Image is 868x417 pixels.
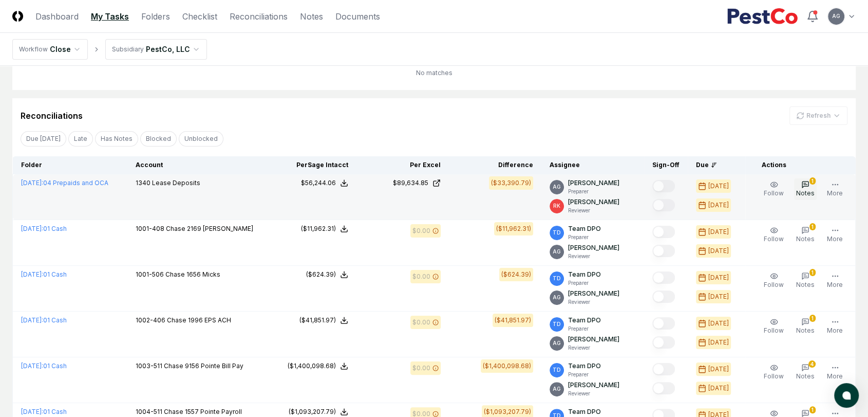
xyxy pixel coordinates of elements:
div: [DATE] [708,246,729,256]
div: ($624.39) [306,270,336,279]
button: 1Notes [794,316,817,337]
button: ($41,851.97) [299,316,348,325]
button: More [825,316,845,337]
th: Difference [449,156,541,174]
p: [PERSON_NAME] [568,178,619,188]
div: ($41,851.97) [495,316,531,325]
span: 1002-406 [136,316,165,324]
button: Late [68,131,93,147]
span: TD [553,320,561,328]
a: Folders [141,10,170,23]
button: Mark complete [652,271,675,284]
span: AG [553,248,561,256]
p: Preparer [568,233,601,241]
p: Preparer [568,188,619,195]
span: [DATE] : [21,179,43,187]
div: Workflow [19,45,48,54]
span: Lease Deposits [152,179,200,187]
span: Follow [764,327,784,334]
button: Follow [762,361,786,383]
button: More [825,361,845,383]
p: Team DPO [568,270,601,279]
a: Notes [300,10,323,23]
span: Chase 2169 [PERSON_NAME] [166,225,253,232]
div: [DATE] [708,319,729,328]
span: [DATE] : [21,316,43,324]
div: [DATE] [708,384,729,393]
button: Unblocked [179,131,223,147]
th: Assignee [541,156,644,174]
button: 4Notes [794,361,817,383]
span: TD [553,275,561,282]
div: 1 [809,223,816,230]
p: Preparer [568,371,601,378]
div: 1 [809,315,816,322]
span: Chase 1656 Micks [165,270,220,278]
button: AG [827,7,845,26]
div: 1 [809,269,816,276]
button: atlas-launcher [834,383,859,408]
th: Folder [13,156,127,174]
span: Follow [764,235,784,243]
img: PestCo logo [727,8,798,25]
div: [DATE] [708,338,729,347]
button: Follow [762,224,786,246]
a: [DATE]:01 Cash [21,270,67,278]
p: Reviewer [568,390,619,397]
p: [PERSON_NAME] [568,335,619,344]
button: More [825,270,845,292]
button: More [825,178,845,200]
span: TD [553,229,561,237]
button: Mark complete [652,317,675,330]
div: Subsidiary [112,45,144,54]
span: Follow [764,281,784,288]
div: $0.00 [412,318,430,327]
div: ($1,093,207.79) [289,407,336,416]
div: $0.00 [412,226,430,235]
div: [DATE] [708,201,729,210]
p: Preparer [568,325,601,333]
p: [PERSON_NAME] [568,380,619,390]
span: Chase 9156 Pointe Bill Pay [164,362,243,370]
div: [DATE] [708,273,729,282]
span: Notes [796,372,815,380]
a: Checklist [182,10,217,23]
button: More [825,224,845,246]
div: ($11,962.31) [496,224,531,233]
div: ($1,400,098.68) [483,361,531,371]
button: Follow [762,316,786,337]
a: [DATE]:01 Cash [21,225,67,232]
button: Follow [762,178,786,200]
p: Team DPO [568,224,601,233]
p: Team DPO [568,316,601,325]
p: Team DPO [568,407,601,416]
span: Notes [796,189,815,197]
span: AG [553,183,561,191]
div: 1 [809,177,816,185]
div: ($41,851.97) [299,316,336,325]
a: Reconciliations [230,10,288,23]
span: 1001-506 [136,270,164,278]
th: Sign-Off [644,156,688,174]
span: 1003-511 [136,362,162,370]
button: Has Notes [95,131,138,147]
button: 1Notes [794,178,817,200]
nav: breadcrumb [12,39,207,60]
p: Reviewer [568,344,619,352]
a: [DATE]:01 Cash [21,408,67,415]
div: Actions [753,160,847,170]
div: 4 [808,360,816,368]
span: AG [553,339,561,347]
div: [DATE] [708,182,729,191]
button: ($11,962.31) [301,224,348,233]
span: Notes [796,327,815,334]
p: [PERSON_NAME] [568,289,619,298]
span: TD [553,366,561,374]
span: Follow [764,189,784,197]
span: RK [553,202,560,210]
span: [DATE] : [21,362,43,370]
span: 1004-511 [136,408,162,415]
div: [DATE] [708,292,729,301]
button: Follow [762,270,786,292]
a: Documents [335,10,380,23]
